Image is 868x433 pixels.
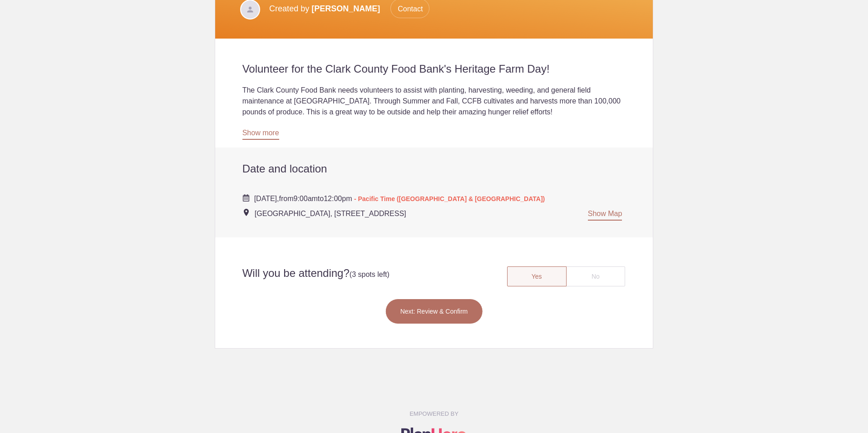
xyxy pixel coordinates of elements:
h2: Volunteer for the Clark County Food Bank's Heritage Farm Day! [242,62,626,76]
a: Show more [242,129,279,140]
button: Next: Review & Confirm [385,299,483,324]
div: The Clark County Food Bank needs volunteers to assist with planting, harvesting, weeding, and gen... [242,85,626,118]
img: Event location [244,209,249,216]
span: 12:00pm [324,195,352,202]
h2: Will you be attending? [236,266,434,281]
a: Show Map [588,210,622,221]
span: [DATE], [254,195,279,202]
div: No [566,266,626,286]
span: - Pacific Time ([GEOGRAPHIC_DATA] & [GEOGRAPHIC_DATA]) [354,195,545,202]
div: Yes [507,266,567,286]
h2: Date and location [242,162,626,176]
span: 9:00am [293,195,317,202]
span: (3 spots left) [350,271,390,278]
span: [PERSON_NAME] [311,4,380,13]
small: EMPOWERED BY [409,410,459,417]
span: from to [254,195,545,202]
img: Cal purple [242,194,250,202]
span: [GEOGRAPHIC_DATA], [STREET_ADDRESS] [255,210,406,217]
